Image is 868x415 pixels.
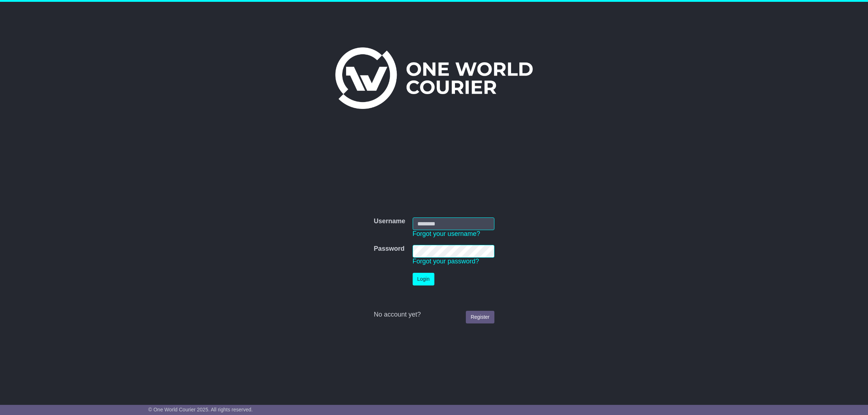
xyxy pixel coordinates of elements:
[413,230,480,237] a: Forgot your username?
[413,258,479,265] a: Forgot your password?
[374,311,494,319] div: No account yet?
[374,245,404,253] label: Password
[413,273,434,285] button: Login
[148,407,253,412] span: © One World Courier 2025. All rights reserved.
[335,47,533,109] img: One World
[466,311,494,323] a: Register
[374,217,405,225] label: Username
